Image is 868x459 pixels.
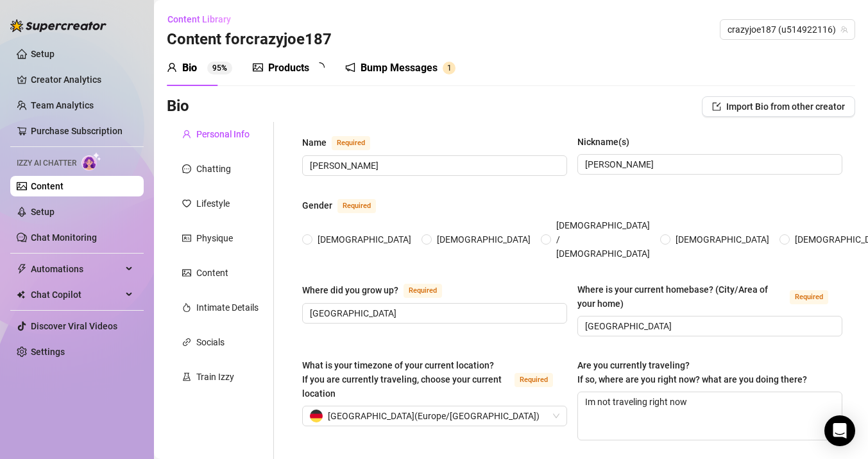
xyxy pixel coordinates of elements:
[302,198,390,213] label: Gender
[404,284,442,298] span: Required
[302,282,456,298] label: Where did you grow up?
[167,30,332,50] h3: Content for crazyjoe187
[312,232,416,247] span: [DEMOGRAPHIC_DATA]
[337,199,376,213] span: Required
[314,62,325,73] span: loading
[728,20,847,39] span: crazyjoe187 (u514922116)
[578,392,842,440] textarea: Im not traveling right now
[332,136,370,150] span: Required
[31,207,55,217] a: Setup
[268,60,309,76] div: Products
[196,266,228,280] div: Content
[182,338,191,347] span: link
[196,196,230,211] div: Lifestyle
[167,96,189,117] h3: Bio
[10,19,106,32] img: logo-BBDzfeDw.svg
[712,102,721,111] span: import
[328,406,540,426] span: [GEOGRAPHIC_DATA] ( Europe/[GEOGRAPHIC_DATA] )
[443,62,455,74] sup: 1
[585,319,832,333] input: Where is your current homebase? (City/Area of your home)
[17,290,25,299] img: Chat Copilot
[824,415,855,446] div: Open Intercom Messenger
[182,303,191,312] span: fire
[302,135,384,150] label: Name
[196,300,259,315] div: Intimate Details
[167,62,177,73] span: user
[196,162,231,176] div: Chatting
[577,282,785,311] div: Where is your current homebase? (City/Area of your home)
[840,26,848,33] span: team
[182,60,197,76] div: Bio
[31,232,97,243] a: Chat Monitoring
[31,69,133,90] a: Creator Analytics
[577,135,629,149] div: Nickname(s)
[182,130,191,139] span: user
[31,259,122,279] span: Automations
[302,283,398,297] div: Where did you grow up?
[310,159,557,173] input: Name
[302,198,332,212] div: Gender
[345,62,355,73] span: notification
[310,410,323,422] img: de
[31,321,117,331] a: Discover Viral Videos
[310,306,557,320] input: Where did you grow up?
[31,100,94,110] a: Team Analytics
[196,370,234,384] div: Train Izzy
[31,126,123,136] a: Purchase Subscription
[182,164,191,173] span: message
[447,64,452,73] span: 1
[31,284,122,305] span: Chat Copilot
[81,152,101,171] img: AI Chatter
[182,234,191,243] span: idcard
[432,232,536,247] span: [DEMOGRAPHIC_DATA]
[577,135,638,149] label: Nickname(s)
[253,62,263,73] span: picture
[670,232,774,247] span: [DEMOGRAPHIC_DATA]
[551,218,655,261] span: [DEMOGRAPHIC_DATA] / [DEMOGRAPHIC_DATA]
[17,264,27,274] span: thunderbolt
[302,360,502,399] span: What is your timezone of your current location? If you are currently traveling, choose your curre...
[577,282,842,311] label: Where is your current homebase? (City/Area of your home)
[196,335,225,349] div: Socials
[31,347,65,357] a: Settings
[207,62,232,74] sup: 95%
[577,360,807,385] span: Are you currently traveling? If so, where are you right now? what are you doing there?
[182,268,191,277] span: picture
[31,181,64,191] a: Content
[790,290,828,304] span: Required
[585,157,832,171] input: Nickname(s)
[196,231,233,245] div: Physique
[302,135,327,150] div: Name
[196,127,250,141] div: Personal Info
[515,373,553,387] span: Required
[702,96,855,117] button: Import Bio from other creator
[167,14,231,24] span: Content Library
[361,60,438,76] div: Bump Messages
[182,372,191,381] span: experiment
[182,199,191,208] span: heart
[726,101,845,112] span: Import Bio from other creator
[17,157,76,169] span: Izzy AI Chatter
[31,49,55,59] a: Setup
[167,9,241,30] button: Content Library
